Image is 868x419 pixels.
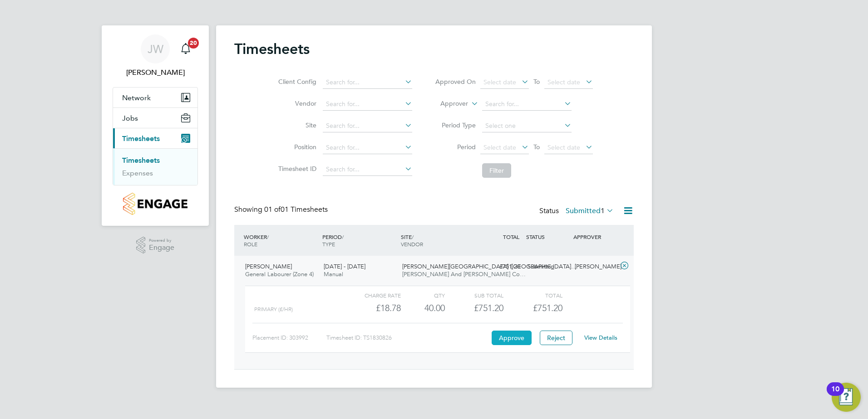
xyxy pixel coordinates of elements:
[102,25,209,226] nav: Main navigation
[482,120,572,132] input: Select one
[342,301,401,316] div: £18.78
[276,143,316,151] label: Position
[445,290,503,301] div: Sub Total
[483,143,516,151] span: Select date
[435,78,476,86] label: Approved On
[402,270,526,278] span: [PERSON_NAME] And [PERSON_NAME] Co…
[483,78,516,86] span: Select date
[234,40,310,58] h2: Timesheets
[482,163,511,178] button: Filter
[412,233,414,240] span: /
[122,114,138,122] span: Jobs
[547,78,580,86] span: Select date
[276,165,316,173] label: Timesheet ID
[149,237,174,244] span: Powered by
[122,156,160,165] a: Timesheets
[571,259,618,274] div: [PERSON_NAME]
[113,67,198,78] span: John Walsh
[323,76,412,89] input: Search for...
[323,141,412,154] input: Search for...
[503,290,562,301] div: Total
[540,331,572,345] button: Reject
[547,143,580,151] span: Select date
[401,290,445,301] div: QTY
[264,205,328,214] span: 01 Timesheets
[401,240,423,248] span: VENDOR
[323,163,412,176] input: Search for...
[477,259,524,274] div: £751.20
[123,193,187,215] img: countryside-properties-logo-retina.png
[276,78,316,86] label: Client Config
[539,205,616,218] div: Status
[122,134,160,143] span: Timesheets
[435,121,476,129] label: Period Type
[524,259,571,274] div: Submitted
[122,169,153,177] a: Expenses
[242,229,320,252] div: WORKER
[342,290,401,301] div: Charge rate
[482,98,572,111] input: Search for...
[113,193,198,215] a: Go to home page
[326,331,489,345] div: Timesheet ID: TS1830826
[136,237,175,254] a: Powered byEngage
[245,263,292,270] span: [PERSON_NAME]
[531,76,542,88] span: To
[832,383,861,412] button: Open Resource Center, 10 new notifications
[831,389,839,401] div: 10
[584,334,617,341] a: View Details
[566,206,614,215] label: Submitted
[323,120,412,132] input: Search for...
[113,34,198,78] a: JW[PERSON_NAME]
[244,240,257,248] span: ROLE
[445,301,503,316] div: £751.20
[276,121,316,129] label: Site
[113,128,197,148] button: Timesheets
[402,263,577,270] span: [PERSON_NAME][GEOGRAPHIC_DATA] ([GEOGRAPHIC_DATA]…
[113,108,197,128] button: Jobs
[177,34,195,63] a: 20
[234,205,330,214] div: Showing
[320,229,399,252] div: PERIOD
[571,229,618,245] div: APPROVER
[342,233,344,240] span: /
[188,38,199,49] span: 20
[122,93,151,102] span: Network
[148,43,163,55] span: JW
[149,244,174,252] span: Engage
[267,233,269,240] span: /
[245,270,314,278] span: General Labourer (Zone 4)
[492,331,532,345] button: Approve
[113,148,197,185] div: Timesheets
[401,301,445,316] div: 40.00
[252,331,326,345] div: Placement ID: 303992
[322,240,335,248] span: TYPE
[254,306,293,312] span: Primary (£/HR)
[427,99,468,108] label: Approver
[524,229,571,245] div: STATUS
[503,233,519,240] span: TOTAL
[601,206,605,215] span: 1
[435,143,476,151] label: Period
[324,270,343,278] span: Manual
[113,88,197,107] button: Network
[324,263,365,270] span: [DATE] - [DATE]
[399,229,477,252] div: SITE
[276,99,316,107] label: Vendor
[533,302,562,313] span: £751.20
[323,98,412,111] input: Search for...
[264,205,281,214] span: 01 of
[531,141,542,153] span: To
